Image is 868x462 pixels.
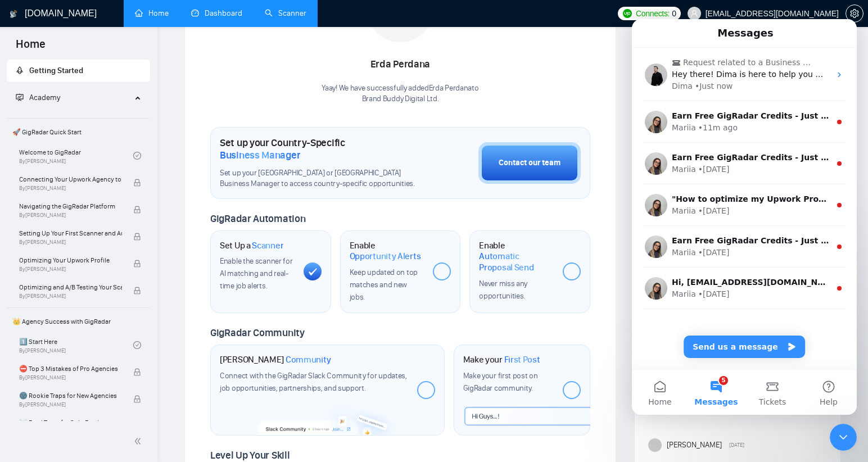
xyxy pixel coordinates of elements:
span: [PERSON_NAME] [667,439,722,451]
span: Home [7,36,55,60]
div: • [DATE] [66,144,98,156]
div: • [DATE] [66,269,98,281]
div: Mariia [40,228,64,239]
h1: Enable [479,240,554,273]
div: Mariia [40,269,64,281]
span: Set up your [GEOGRAPHIC_DATA] or [GEOGRAPHIC_DATA] Business Manager to access country-specific op... [220,168,422,189]
div: Erda Perdana [322,55,478,74]
span: GigRadar Automation [210,212,305,225]
span: Enable the scanner for AI matching and real-time job alerts. [220,256,292,291]
span: GigRadar Community [210,327,305,339]
iframe: Intercom live chat [632,19,857,415]
span: lock [133,287,141,295]
span: Automatic Proposal Send [479,251,554,273]
div: Yaay! We have successfully added Erda Perdana to [322,83,478,105]
span: Navigating the GigRadar Platform [19,201,122,212]
h1: Set up your Country-Specific [220,137,422,161]
span: lock [133,395,141,403]
h1: Enable [350,240,424,262]
span: ☠️ Fatal Traps for Solo Freelancers [19,417,122,428]
span: ⛔ Top 3 Mistakes of Pro Agencies [19,363,122,374]
span: user [690,10,698,17]
span: Getting Started [29,66,83,75]
span: Messages [62,379,106,387]
span: Optimizing Your Upwork Profile [19,255,122,266]
span: Hey there! Dima is here to help you 🤓 Please, give me a couple of minutes to check your request m... [40,51,499,60]
span: By [PERSON_NAME] [19,212,122,219]
span: lock [133,260,141,268]
div: Mariia [40,186,64,198]
img: Profile image for Mariia [13,92,35,114]
h1: Make your [463,354,540,365]
span: Hi, [EMAIL_ADDRESS][DOMAIN_NAME], Welcome to [DOMAIN_NAME]! Why don't you check out our tutorials... [40,259,657,268]
div: Dima [40,61,61,73]
img: Profile image for Mariia [13,258,35,280]
span: Keep updated on top matches and new jobs. [350,268,418,302]
img: Profile image for Mariia [13,216,35,239]
span: Never miss any opportunities. [479,279,527,301]
img: Profile image for Mariia [13,133,35,156]
span: 0 [672,7,676,20]
span: double-left [134,436,145,447]
button: Help [169,351,225,396]
div: Mariia [40,144,64,156]
span: lock [133,179,141,187]
a: homeHome [135,8,169,18]
span: Connects: [636,7,670,20]
div: Contact our team [499,157,560,169]
span: rocket [16,66,24,74]
a: setting [846,9,864,18]
span: check-circle [133,341,141,349]
iframe: Intercom live chat [830,424,857,451]
span: By [PERSON_NAME] [19,239,122,246]
span: Opportunity Alerts [350,251,421,262]
span: lock [133,233,141,241]
span: By [PERSON_NAME] [19,185,122,192]
button: Send us a message [52,316,173,339]
a: 1️⃣ Start HereBy[PERSON_NAME] [19,333,133,357]
span: 🌚 Rookie Traps for New Agencies [19,390,122,401]
div: • [DATE] [66,228,98,239]
div: • Just now [63,61,101,73]
button: Messages [56,351,112,396]
h1: Set Up a [220,240,283,251]
a: searchScanner [265,8,306,18]
span: lock [133,368,141,376]
li: Getting Started [7,60,150,82]
span: Make your first post on GigRadar community. [463,371,538,393]
button: Contact our team [478,142,581,184]
span: 🚀 GigRadar Quick Start [8,121,149,143]
span: lock [133,206,141,214]
span: Academy [29,93,60,102]
span: Connecting Your Upwork Agency to GigRadar [19,174,122,185]
img: upwork-logo.png [623,9,632,18]
div: • [DATE] [66,186,98,198]
span: By [PERSON_NAME] [19,401,122,408]
span: [DATE] [729,440,744,450]
button: Tickets [112,351,169,396]
span: By [PERSON_NAME] [19,374,122,381]
span: Tickets [127,379,155,387]
span: fund-projection-screen [16,93,24,101]
span: By [PERSON_NAME] [19,293,122,300]
span: By [PERSON_NAME] [19,266,122,273]
span: Home [16,379,39,387]
span: Business Manager [220,149,300,161]
img: Profile image for Mariia [13,175,35,197]
span: Academy [16,93,60,102]
button: setting [846,4,864,22]
span: First Post [504,354,540,365]
p: Brand Buddy Digital Ltd . [322,94,478,105]
img: logo [10,5,17,23]
a: Welcome to GigRadarBy[PERSON_NAME] [19,143,133,168]
span: Level Up Your Skill [210,449,290,461]
a: dashboardDashboard [191,8,242,18]
span: Optimizing and A/B Testing Your Scanner for Better Results [19,282,122,293]
span: 👑 Agency Success with GigRadar [8,310,149,333]
span: Community [286,354,331,365]
span: check-circle [133,152,141,160]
